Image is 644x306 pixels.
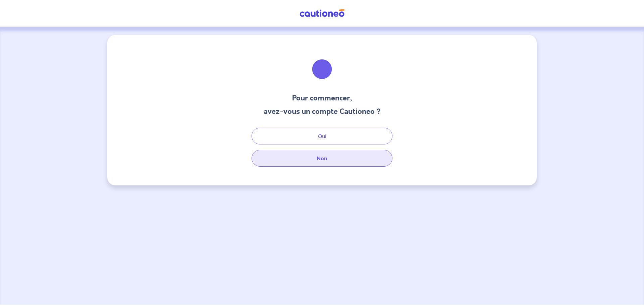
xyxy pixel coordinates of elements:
button: Non [252,150,392,167]
img: illu_welcome.svg [304,51,340,87]
h3: avez-vous un compte Cautioneo ? [264,106,381,117]
img: Cautioneo [297,9,347,17]
h3: Pour commencer, [264,93,381,103]
button: Oui [252,128,392,144]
